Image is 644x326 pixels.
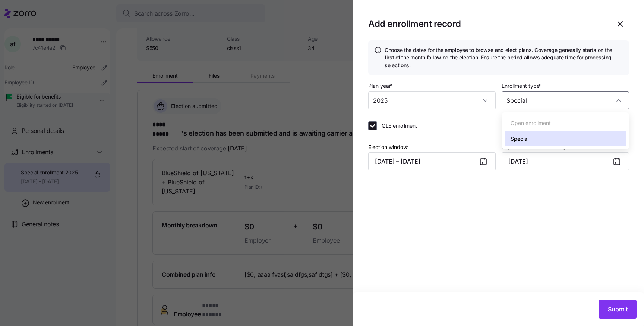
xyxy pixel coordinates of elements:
[502,82,542,90] label: Enrollment type
[382,122,417,130] span: QLE enrollment
[502,152,629,170] input: MM/DD/YYYY
[368,143,410,151] label: Election window
[511,135,528,143] span: Special
[385,46,623,69] h4: Choose the dates for the employee to browse and elect plans. Coverage generally starts on the fir...
[368,82,394,90] label: Plan year
[368,18,605,30] h1: Add enrollment record
[511,119,551,127] span: Open enrollment
[368,152,496,170] button: [DATE] – [DATE]
[599,300,637,319] button: Submit
[502,91,629,109] input: Enrollment type
[608,305,628,314] span: Submit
